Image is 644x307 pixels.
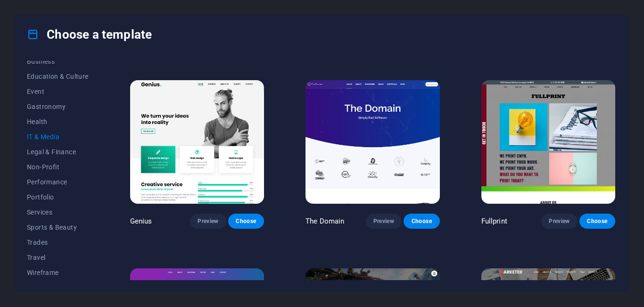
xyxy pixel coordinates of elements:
button: Gastronomy [27,99,89,114]
span: Performance [27,178,89,186]
button: Wireframe [27,265,89,280]
span: Preview [549,217,570,225]
button: Services [27,205,89,220]
span: Services [27,208,89,216]
h4: Choose a template [27,27,152,42]
img: Fullprint [481,80,615,204]
span: Trades [27,239,89,246]
button: Non-Profit [27,159,89,174]
button: Performance [27,174,89,190]
button: Legal & Finance [27,144,89,159]
span: Legal & Finance [27,148,89,156]
span: Event [27,88,89,95]
span: Wireframe [27,269,89,276]
span: Choose [411,217,432,225]
button: Education & Culture [27,69,89,84]
span: Non-Profit [27,163,89,171]
button: Preview [366,214,402,229]
span: Business [27,58,89,65]
span: Preview [373,217,394,225]
button: Travel [27,250,89,265]
button: Sports & Beauty [27,220,89,235]
button: Preview [190,214,226,229]
img: The Domain [305,80,439,204]
span: Gastronomy [27,103,89,110]
p: Fullprint [481,216,507,226]
span: Sports & Beauty [27,224,89,231]
button: Trades [27,235,89,250]
button: Choose [404,214,439,229]
button: Choose [228,214,264,229]
img: Genius [130,80,264,204]
span: Choose [587,217,608,225]
span: Portfolio [27,193,89,201]
span: Education & Culture [27,73,89,80]
button: Preview [541,214,577,229]
p: Genius [130,216,152,226]
span: Health [27,118,89,125]
button: IT & Media [27,129,89,144]
button: Portfolio [27,190,89,205]
span: Travel [27,254,89,261]
button: Choose [579,214,615,229]
span: IT & Media [27,133,89,141]
button: Event [27,84,89,99]
button: Health [27,114,89,129]
p: The Domain [305,216,344,226]
span: Preview [198,217,218,225]
span: Choose [236,217,256,225]
button: Business [27,54,89,69]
